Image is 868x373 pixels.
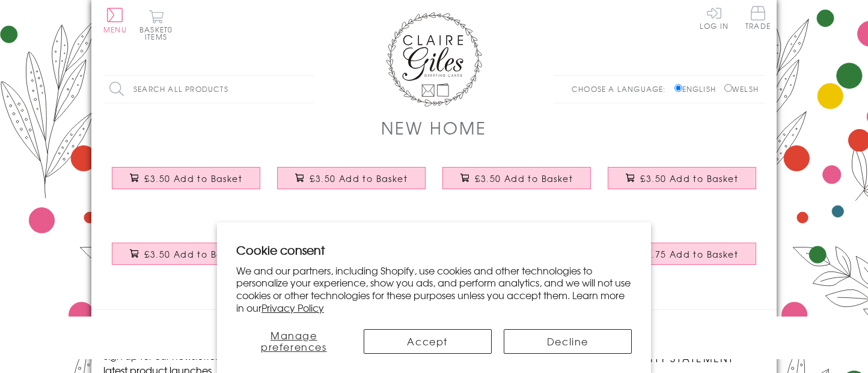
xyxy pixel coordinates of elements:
[139,10,173,40] button: Basket0 items
[261,328,327,354] span: Manage preferences
[442,167,591,189] button: £3.50 Add to Basket
[381,115,486,140] h1: New Home
[112,167,261,189] button: £3.50 Add to Basket
[302,76,314,103] input: Search
[745,6,771,29] span: Trade
[112,243,261,265] button: £3.50 Add to Basket
[144,172,242,184] span: £3.50 Add to Basket
[103,158,269,210] a: New Home Card, Tree, New Home, Embossed and Foiled text £3.50 Add to Basket
[504,329,632,354] button: Decline
[599,158,765,210] a: New Home Card, Colourful Houses, Hope you'll be very happy in your New Home £3.50 Add to Basket
[236,264,632,314] p: We and our partners, including Shopify, use cookies and other technologies to personalize your ex...
[640,172,738,184] span: £3.50 Add to Basket
[103,8,127,33] button: Menu
[103,234,269,285] a: New Home Card, Flowers & Phone, New Home, Embellished with colourful pompoms £3.50 Add to Basket
[599,234,765,285] a: New Home Card, Vase of Flowers, New Home, Embellished with a colourful tassel £3.75 Add to Basket
[608,167,757,189] button: £3.50 Add to Basket
[674,83,722,94] label: English
[700,6,729,29] a: Log In
[277,167,426,189] button: £3.50 Add to Basket
[103,76,314,103] input: Search all products
[608,243,757,265] button: £3.75 Add to Basket
[475,172,573,184] span: £3.50 Add to Basket
[236,329,352,354] button: Manage preferences
[674,84,682,92] input: English
[269,158,434,210] a: New Home Card, Pink Star, Embellished with a padded star £3.50 Add to Basket
[434,158,599,210] a: New Home Card, Pink on Plum Happy New Home, with gold foil £3.50 Add to Basket
[364,329,492,354] button: Accept
[261,300,324,315] a: Privacy Policy
[236,241,632,258] h2: Cookie consent
[144,248,242,260] span: £3.50 Add to Basket
[640,248,738,260] span: £3.75 Add to Basket
[745,6,771,32] a: Trade
[145,24,173,42] span: 0 items
[310,172,408,184] span: £3.50 Add to Basket
[103,24,127,35] span: Menu
[724,84,732,92] input: Welsh
[572,83,672,94] p: Choose a language:
[386,12,482,107] img: Claire Giles Greetings Cards
[724,83,759,94] label: Welsh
